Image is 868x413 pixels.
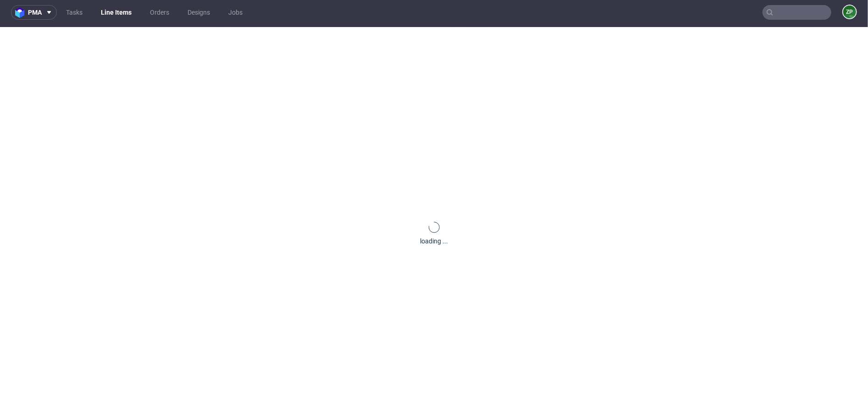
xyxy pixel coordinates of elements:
div: loading ... [420,237,448,246]
a: Tasks [61,5,88,20]
button: pma [11,5,57,20]
figcaption: ZP [843,6,856,18]
a: Orders [144,5,175,20]
a: Designs [182,5,216,20]
img: logo [15,7,28,18]
span: pma [28,9,42,16]
a: Line Items [95,5,137,20]
a: Jobs [223,5,248,20]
